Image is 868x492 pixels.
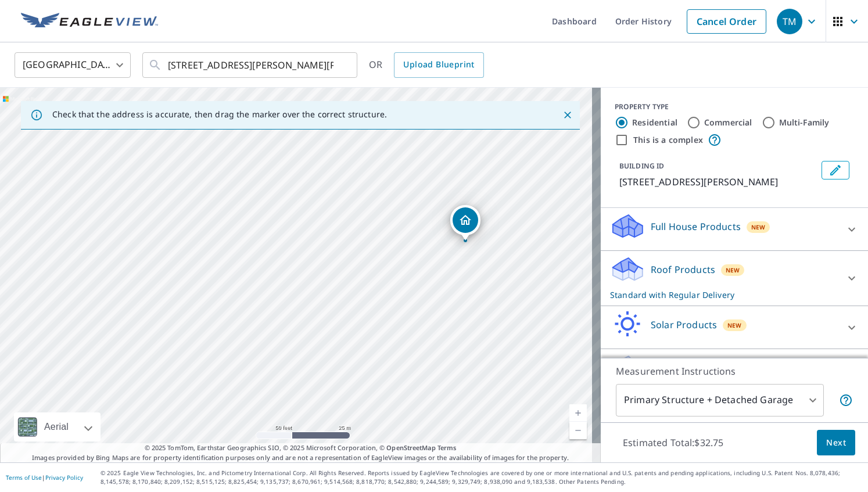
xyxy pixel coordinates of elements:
[403,58,474,72] span: Upload Blueprint
[569,422,587,439] a: Current Level 19, Zoom Out
[41,412,72,441] div: Aerial
[560,107,575,123] button: Close
[704,117,752,128] label: Commercial
[651,263,715,276] p: Roof Products
[817,430,855,456] button: Next
[394,52,483,78] a: Upload Blueprint
[619,175,817,189] p: [STREET_ADDRESS][PERSON_NAME]
[610,354,859,387] div: Walls ProductsNew
[651,220,741,234] p: Full House Products
[687,9,766,34] a: Cancel Order
[614,430,733,455] p: Estimated Total: $32.75
[777,9,802,34] div: TM
[569,404,587,422] a: Current Level 19, Zoom In
[386,443,435,452] a: OpenStreetMap
[615,102,854,112] div: PROPERTY TYPE
[632,117,677,128] label: Residential
[6,474,83,481] p: |
[726,265,740,275] span: New
[14,412,101,441] div: Aerial
[15,49,131,81] div: [GEOGRAPHIC_DATA]
[633,134,703,146] label: This is a complex
[168,49,333,81] input: Search by address or latitude-longitude
[610,213,859,246] div: Full House ProductsNew
[610,256,859,301] div: Roof ProductsNewStandard with Regular Delivery
[826,436,846,450] span: Next
[145,443,457,453] span: © 2025 TomTom, Earthstar Geographics SIO, © 2025 Microsoft Corporation, ©
[101,469,862,486] p: © 2025 Eagle View Technologies, Inc. and Pictometry International Corp. All Rights Reserved. Repo...
[369,52,484,78] div: OR
[6,473,42,482] a: Terms of Use
[779,117,830,128] label: Multi-Family
[651,318,717,332] p: Solar Products
[45,473,83,482] a: Privacy Policy
[727,321,742,330] span: New
[450,205,480,241] div: Dropped pin, building 1, Residential property, 3310 Elkins Dr Dwg, TX 76016
[616,384,824,416] div: Primary Structure + Detached Garage
[610,289,838,301] p: Standard with Regular Delivery
[839,393,853,407] span: Your report will include the primary structure and a detached garage if one exists.
[610,311,859,344] div: Solar ProductsNew
[52,109,387,120] p: Check that the address is accurate, then drag the marker over the correct structure.
[437,443,457,452] a: Terms
[616,364,853,378] p: Measurement Instructions
[619,161,664,171] p: BUILDING ID
[21,13,158,30] img: EV Logo
[822,161,849,179] button: Edit building 1
[751,222,766,232] span: New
